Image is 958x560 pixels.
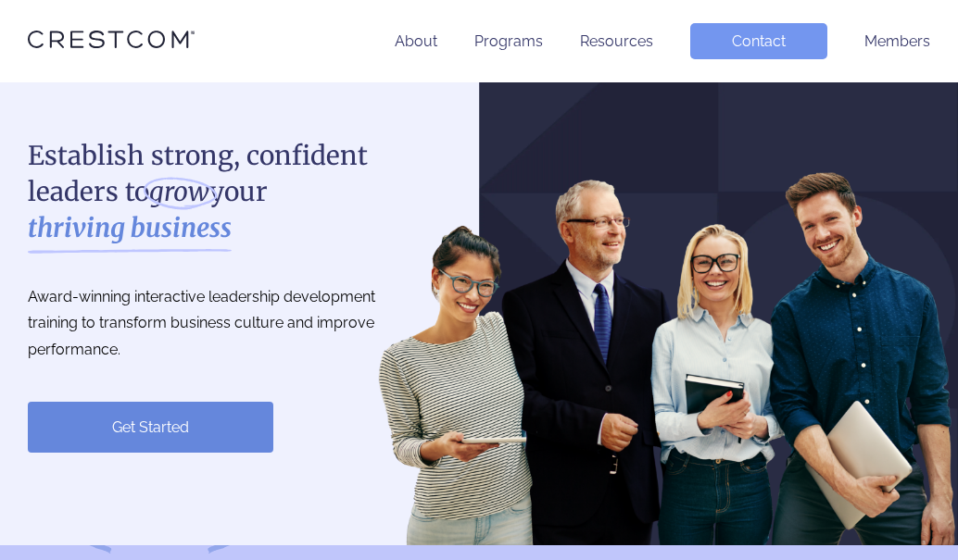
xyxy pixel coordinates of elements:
strong: thriving business [28,210,232,246]
a: Resources [580,32,653,50]
a: Programs [474,32,543,50]
a: Contact [690,23,827,59]
a: Members [864,32,930,50]
i: grow [149,174,209,210]
a: Get Started [28,402,273,453]
a: About [395,32,437,50]
p: Award-winning interactive leadership development training to transform business culture and impro... [28,284,417,364]
h1: Establish strong, confident leaders to your [28,138,417,247]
